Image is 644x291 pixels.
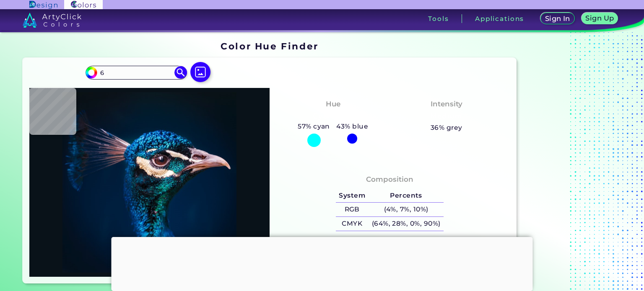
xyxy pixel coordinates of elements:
h5: 36% grey [431,122,462,133]
h3: Applications [475,15,524,22]
h5: (4%, 7%, 10%) [369,203,444,216]
img: ArtyClick Design logo [29,1,57,9]
h4: Intensity [431,98,462,110]
h3: Cyan-Blue [309,111,357,121]
iframe: Advertisement [520,38,625,287]
h5: 57% cyan [294,121,333,132]
h5: (64%, 28%, 0%, 90%) [369,217,444,231]
img: img_pavlin.jpg [34,92,265,273]
img: icon picture [190,62,210,82]
h5: CMYK [336,217,369,231]
h5: 43% blue [333,121,371,132]
img: logo_artyclick_colors_white.svg [23,13,82,28]
h4: Composition [366,173,413,185]
a: Sign In [542,13,573,24]
h5: Sign Up [587,15,613,21]
a: Sign Up [583,13,616,24]
h5: Percents [369,189,444,203]
h5: System [336,189,369,203]
h5: RGB [336,203,369,216]
h4: Hue [326,98,340,110]
h3: Tools [428,15,449,22]
h3: Medium [427,111,466,121]
h5: Sign In [546,15,569,22]
input: type color.. [97,67,175,78]
iframe: Advertisement [112,237,533,289]
img: icon search [174,66,187,79]
h1: Color Hue Finder [221,40,318,52]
